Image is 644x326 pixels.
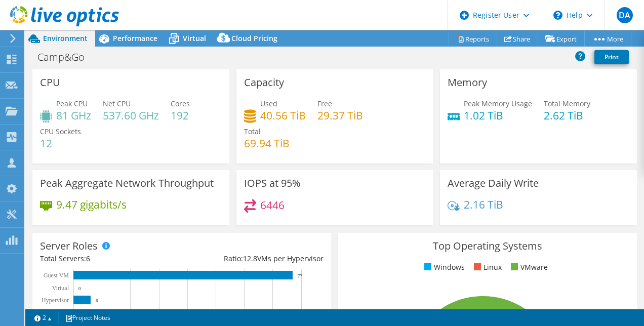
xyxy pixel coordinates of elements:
text: Hypervisor [42,297,69,304]
span: Cores [171,99,190,108]
span: Cloud Pricing [231,33,277,43]
h3: Server Roles [40,240,98,252]
h4: 537.60 GHz [103,110,159,121]
span: Free [317,99,332,108]
div: Total Servers: [40,253,182,264]
h3: Top Operating Systems [346,240,629,252]
a: More [584,31,631,47]
li: Windows [422,262,465,273]
h4: 2.16 TiB [464,199,503,210]
a: Export [538,31,585,47]
span: 6 [86,254,90,263]
h4: 192 [171,110,190,121]
span: Virtual [183,33,206,43]
h3: IOPS at 95% [244,178,301,189]
div: Ratio: VMs per Hypervisor [182,253,324,264]
a: Print [594,50,629,64]
span: 12.8 [243,254,257,263]
text: 6 [96,298,98,303]
a: Reports [449,31,497,47]
h4: 6446 [260,199,285,211]
span: Environment [43,33,88,43]
span: Total [244,127,261,136]
h3: Peak Aggregate Network Throughput [40,178,214,189]
span: Net CPU [103,99,131,108]
span: CPU Sockets [40,127,81,136]
span: Used [260,99,277,108]
span: Total Memory [544,99,590,108]
h3: Average Daily Write [448,178,539,189]
h4: 29.37 TiB [317,110,363,121]
h4: 81 GHz [56,110,91,121]
h4: 12 [40,138,81,149]
span: Peak CPU [56,99,88,108]
text: Guest VM [44,272,69,279]
h4: 1.02 TiB [464,110,532,121]
h4: 9.47 gigabits/s [56,199,127,210]
text: Virtual [52,284,69,292]
li: Linux [471,262,502,273]
text: 77 [298,273,303,278]
a: Share [497,31,538,47]
h4: 69.94 TiB [244,138,290,149]
h3: Memory [448,77,487,88]
span: Peak Memory Usage [464,99,532,108]
h4: 40.56 TiB [260,110,306,121]
h1: Camp&Go [33,52,100,63]
h3: Capacity [244,77,284,88]
a: 2 [27,311,59,324]
text: 0 [78,286,81,291]
svg: \n [553,11,562,20]
span: Performance [113,33,157,43]
h3: CPU [40,77,60,88]
li: VMware [508,262,548,273]
h4: 2.62 TiB [544,110,590,121]
span: DA [617,7,633,23]
a: Project Notes [58,311,117,324]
